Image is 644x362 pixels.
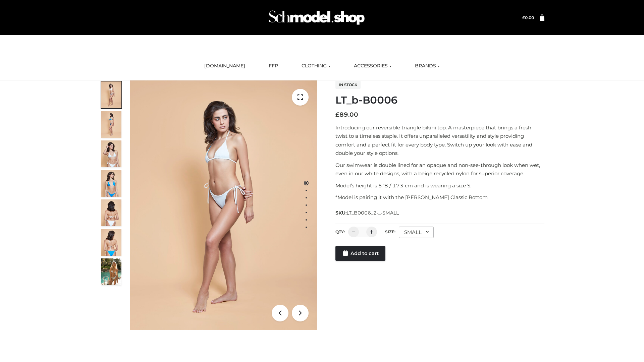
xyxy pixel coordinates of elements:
a: ACCESSORIES [349,59,396,73]
p: Model’s height is 5 ‘8 / 173 cm and is wearing a size S. [335,181,544,190]
img: ArielClassicBikiniTop_CloudNine_AzureSky_OW114ECO_4-scaled.jpg [101,170,121,197]
img: ArielClassicBikiniTop_CloudNine_AzureSky_OW114ECO_1 [130,80,317,330]
bdi: 0.00 [522,15,534,20]
img: Arieltop_CloudNine_AzureSky2.jpg [101,258,121,285]
img: Schmodel Admin 964 [266,4,367,31]
img: ArielClassicBikiniTop_CloudNine_AzureSky_OW114ECO_1-scaled.jpg [101,81,121,108]
img: ArielClassicBikiniTop_CloudNine_AzureSky_OW114ECO_2-scaled.jpg [101,111,121,138]
a: £0.00 [522,15,534,20]
h1: LT_b-B0006 [335,94,544,106]
div: SMALL [399,227,434,238]
p: *Model is pairing it with the [PERSON_NAME] Classic Bottom [335,193,544,202]
a: [DOMAIN_NAME] [199,59,250,73]
span: LT_B0006_2-_-SMALL [346,210,399,216]
span: In stock [335,81,361,89]
span: SKU: [335,209,399,217]
img: ArielClassicBikiniTop_CloudNine_AzureSky_OW114ECO_7-scaled.jpg [101,199,121,226]
img: ArielClassicBikiniTop_CloudNine_AzureSky_OW114ECO_3-scaled.jpg [101,140,121,167]
a: BRANDS [410,59,445,73]
img: ArielClassicBikiniTop_CloudNine_AzureSky_OW114ECO_8-scaled.jpg [101,229,121,256]
a: CLOTHING [297,59,335,73]
label: Size: [385,229,395,234]
label: QTY: [335,229,345,234]
a: Add to cart [335,246,385,261]
a: FFP [264,59,283,73]
p: Our swimwear is double lined for an opaque and non-see-through look when wet, even in our white d... [335,161,544,178]
span: £ [335,111,339,118]
bdi: 89.00 [335,111,358,118]
span: £ [522,15,525,20]
p: Introducing our reversible triangle bikini top. A masterpiece that brings a fresh twist to a time... [335,123,544,158]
